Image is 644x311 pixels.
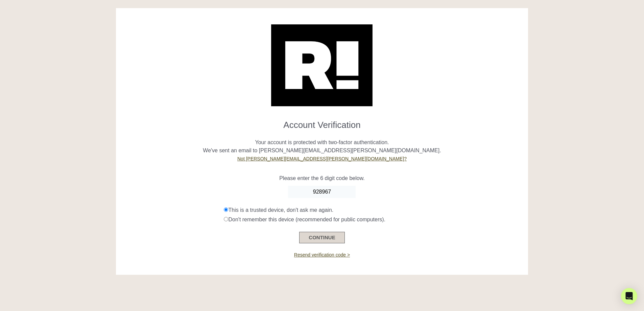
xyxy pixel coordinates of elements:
[299,232,344,243] button: CONTINUE
[237,156,407,161] a: Not [PERSON_NAME][EMAIL_ADDRESS][PERSON_NAME][DOMAIN_NAME]?
[121,130,523,163] p: Your account is protected with two-factor authentication. We've sent an email to [PERSON_NAME][EM...
[121,174,523,182] p: Please enter the 6 digit code below.
[224,206,523,214] div: This is a trusted device, don't ask me again.
[288,186,356,198] input: Enter Code
[621,288,637,304] div: Open Intercom Messenger
[121,114,523,130] h1: Account Verification
[271,24,373,106] img: Retention.com
[224,216,523,224] div: Don't remember this device (recommended for public computers).
[294,252,350,258] a: Resend verification code >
